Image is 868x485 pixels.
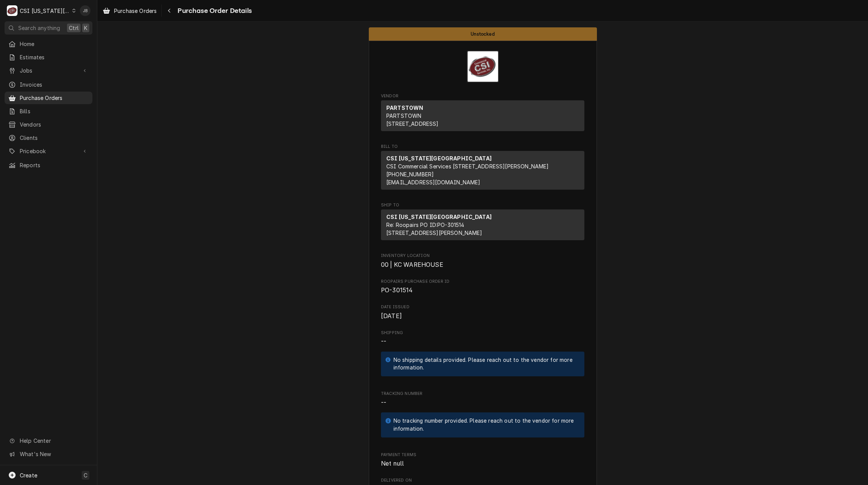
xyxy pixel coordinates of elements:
span: Ship To [381,202,584,208]
div: Ship To [381,209,584,240]
span: Ctrl [69,24,79,32]
strong: CSI [US_STATE][GEOGRAPHIC_DATA] [386,155,492,162]
span: Delivered On [381,477,584,483]
div: No tracking number provided. Please reach out to the vendor for more information. [394,417,577,433]
span: Vendor [381,93,584,99]
span: Help Center [20,437,88,445]
div: Shipping [381,330,584,382]
span: [DATE] [381,312,402,320]
span: Purchase Orders [20,94,89,102]
span: C [84,471,87,479]
span: Inventory Location [381,253,584,259]
a: Vendors [5,118,92,131]
span: Bill To [381,144,584,150]
div: Vendor [381,100,584,131]
span: Estimates [20,53,89,61]
span: Clients [20,134,89,142]
span: CSI Commercial Services [STREET_ADDRESS][PERSON_NAME] [386,163,549,170]
strong: CSI [US_STATE][GEOGRAPHIC_DATA] [386,214,492,220]
div: Vendor [381,100,584,134]
a: Go to Pricebook [5,145,92,157]
span: Purchase Order Details [175,6,252,16]
span: Roopairs Purchase Order ID [381,286,584,295]
span: Date Issued [381,304,584,310]
a: Go to Jobs [5,64,92,77]
div: Roopairs Purchase Order ID [381,279,584,295]
span: Create [20,472,37,479]
span: 00 | KC WAREHOUSE [381,261,443,268]
div: Joshua Bennett's Avatar [80,5,90,16]
span: -- [381,338,386,345]
span: Inventory Location [381,260,584,269]
a: Reports [5,159,92,171]
div: JB [80,5,90,16]
span: PO-301514 [381,287,413,294]
div: Bill To [381,151,584,193]
span: Vendors [20,120,89,128]
div: CSI [US_STATE][GEOGRAPHIC_DATA] [20,7,70,15]
a: Invoices [5,78,92,91]
span: Invoices [20,81,89,89]
div: Purchase Order Vendor [381,93,584,135]
span: Jobs [20,67,77,74]
span: Unstocked [471,32,494,36]
span: Net null [381,460,404,467]
strong: PARTSTOWN [386,105,423,111]
span: Tracking Number [381,391,584,397]
span: -- [381,399,386,406]
span: Search anything [18,24,60,32]
div: Status [369,27,597,41]
a: [PHONE_NUMBER] [386,171,434,178]
div: Ship To [381,209,584,243]
span: PARTSTOWN [STREET_ADDRESS] [386,113,439,127]
img: Logo [467,51,499,82]
span: What's New [20,450,88,458]
a: Purchase Orders [100,5,160,17]
span: [STREET_ADDRESS][PERSON_NAME] [386,230,482,236]
span: Payment Terms [381,452,584,458]
span: Payment Terms [381,459,584,468]
span: Re: Roopairs PO ID: PO-301514 [386,222,465,228]
a: Go to Help Center [5,434,92,447]
div: Date Issued [381,304,584,320]
span: Home [20,40,89,48]
span: Shipping [381,330,584,336]
div: Purchase Order Bill To [381,144,584,193]
a: Purchase Orders [5,92,92,104]
span: Bills [20,107,89,115]
span: Roopairs Purchase Order ID [381,279,584,285]
span: Date Issued [381,312,584,321]
div: CSI Kansas City's Avatar [7,5,17,16]
span: Tracking Number [381,398,584,443]
div: Tracking Number [381,391,584,442]
div: C [7,5,17,16]
a: Home [5,38,92,50]
span: Reports [20,161,89,169]
button: Search anythingCtrlK [5,21,92,35]
button: Navigate back [163,5,175,17]
span: Shipping [381,337,584,382]
div: Purchase Order Ship To [381,202,584,244]
div: No shipping details provided. Please reach out to the vendor for more information. [394,356,577,372]
a: Clients [5,132,92,144]
div: Inventory Location [381,253,584,269]
div: Bill To [381,151,584,190]
a: Estimates [5,51,92,63]
a: [EMAIL_ADDRESS][DOMAIN_NAME] [386,179,480,185]
span: K [84,24,87,32]
span: Purchase Orders [114,7,157,15]
a: Go to What's New [5,448,92,460]
a: Bills [5,105,92,117]
span: Pricebook [20,147,77,155]
div: Payment Terms [381,452,584,468]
